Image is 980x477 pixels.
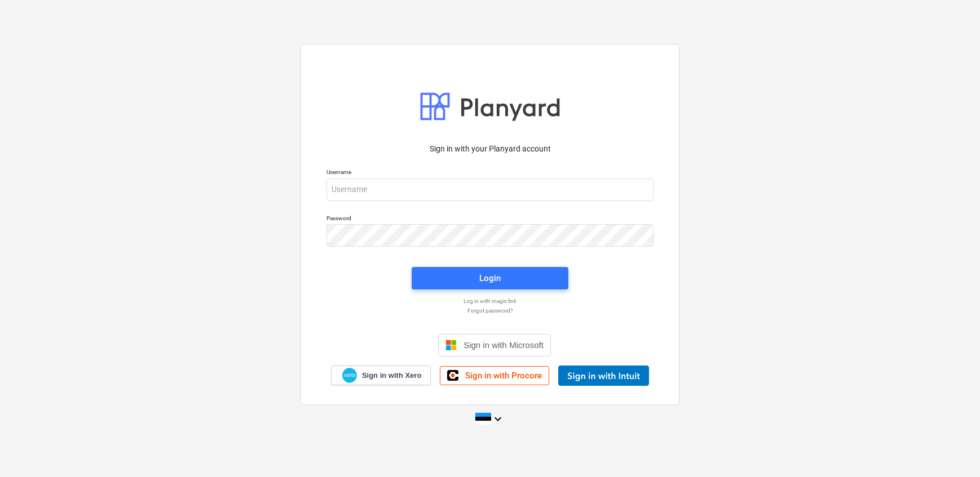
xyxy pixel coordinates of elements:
a: Forgot password? [321,307,659,314]
p: Username [326,168,654,178]
p: Password [326,215,654,224]
img: Xero logo [342,368,357,383]
span: Sign in with Xero [362,371,421,381]
a: Sign in with Xero [331,365,431,385]
a: Log in with magic link [321,297,659,305]
p: Sign in with your Planyard account [326,143,654,155]
button: Login [412,267,568,289]
img: Microsoft logo [445,340,457,351]
a: Sign in with Procore [440,366,549,385]
input: Username [326,179,654,201]
span: Sign in with Procore [465,371,542,381]
span: Sign in with Microsoft [463,340,544,350]
i: keyboard_arrow_down [491,412,505,426]
div: Login [479,271,501,286]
